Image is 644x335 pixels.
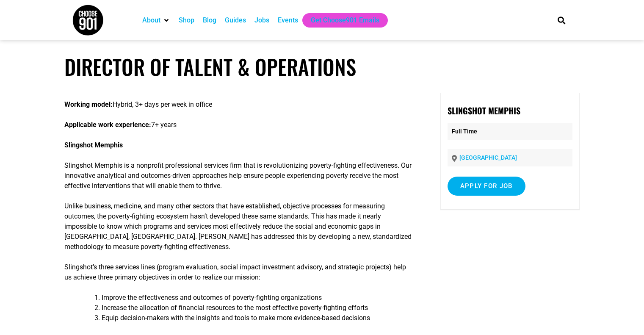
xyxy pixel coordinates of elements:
[225,15,246,25] a: Guides
[64,201,415,252] p: Unlike business, medicine, and many other sectors that have established, objective processes for ...
[448,123,572,140] p: Full Time
[64,121,151,129] strong: Applicable work experience:
[64,100,415,110] p: Hybrid, 3+ days per week in office
[64,100,113,108] strong: Working model:
[64,141,123,149] strong: Slingshot Memphis
[179,15,194,25] a: Shop
[448,177,525,196] input: Apply for job
[254,15,269,25] a: Jobs
[102,303,415,313] li: Increase the allocation of financial resources to the most effective poverty-fighting efforts
[311,15,379,25] a: Get Choose901 Emails
[138,13,543,28] nav: Main nav
[64,54,580,79] h1: Director of Talent & Operations
[203,15,216,25] a: Blog
[64,262,415,282] p: Slingshot’s three services lines (program evaluation, social impact investment advisory, and stra...
[554,13,568,27] div: Search
[278,15,298,25] a: Events
[459,154,517,161] a: [GEOGRAPHIC_DATA]
[102,313,415,323] li: Equip decision-makers with the insights and tools to make more evidence-based decisions
[64,120,415,130] p: 7+ years
[448,104,520,117] strong: Slingshot Memphis
[102,293,415,303] li: Improve the effectiveness and outcomes of poverty-fighting organizations
[64,161,415,191] p: Slingshot Memphis is a nonprofit professional services firm that is revolutionizing poverty-fight...
[142,15,160,25] a: About
[138,13,174,28] div: About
